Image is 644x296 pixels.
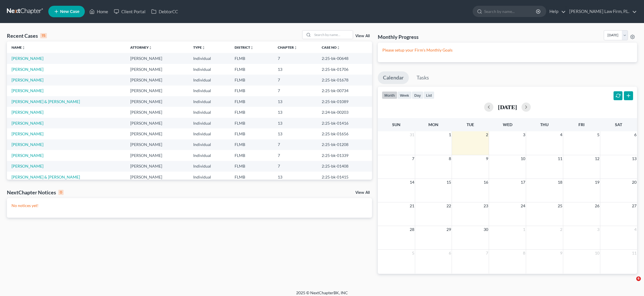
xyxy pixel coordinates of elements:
td: Individual [189,96,230,107]
td: 13 [273,107,317,117]
td: [PERSON_NAME] [126,172,189,182]
span: 16 [483,179,489,186]
span: 19 [594,179,600,186]
a: View All [355,34,370,38]
button: list [423,91,434,99]
td: 2:25-bk-01089 [317,96,372,107]
button: month [382,91,397,99]
td: FLMB [230,139,273,150]
span: 1 [448,131,452,138]
p: Please setup your Firm's Monthly Goals [382,47,632,53]
p: No notices yet! [11,203,367,208]
td: Individual [189,107,230,117]
div: 0 [58,190,64,195]
span: 17 [520,179,526,186]
a: [PERSON_NAME] & [PERSON_NAME] [11,174,80,179]
td: Individual [189,128,230,139]
td: 2:25-bk-01678 [317,75,372,85]
span: 2 [485,131,489,138]
div: 15 [40,33,47,38]
a: Nameunfold_more [11,45,25,50]
a: [PERSON_NAME] [11,77,43,82]
i: unfold_more [250,46,254,50]
a: Client Portal [111,6,148,17]
td: Individual [189,53,230,64]
td: 2:25-bk-01408 [317,161,372,172]
span: 24 [520,202,526,209]
td: Individual [189,64,230,75]
td: [PERSON_NAME] [126,64,189,75]
span: 4 [634,226,637,233]
td: 7 [273,161,317,172]
td: 13 [273,128,317,139]
iframe: Intercom live chat [624,276,638,290]
a: DebtorCC [148,6,181,17]
a: [PERSON_NAME] [11,121,43,126]
td: 7 [273,139,317,150]
span: Mon [428,122,438,127]
span: 6 [448,250,452,257]
td: 13 [273,118,317,128]
td: Individual [189,86,230,96]
td: 2:25-bk-01706 [317,64,372,75]
td: FLMB [230,172,273,182]
td: FLMB [230,53,273,64]
td: [PERSON_NAME] [126,161,189,172]
td: FLMB [230,75,273,85]
a: [PERSON_NAME] & [PERSON_NAME] [11,99,80,104]
a: View All [355,191,370,195]
span: 11 [557,155,563,162]
input: Search by name... [484,6,537,17]
span: 5 [597,131,600,138]
h2: [DATE] [498,104,517,110]
td: [PERSON_NAME] [126,128,189,139]
td: 7 [273,75,317,85]
td: 2:25-bk-01415 [317,172,372,182]
td: Individual [189,139,230,150]
a: [PERSON_NAME] [11,56,43,61]
a: Attorneyunfold_more [130,45,152,50]
span: 6 [634,131,637,138]
span: 22 [446,202,452,209]
span: Tue [467,122,474,127]
a: Calendar [378,71,409,84]
span: 12 [594,155,600,162]
td: [PERSON_NAME] [126,75,189,85]
td: 2:25-bk-01339 [317,150,372,161]
i: unfold_more [294,46,297,50]
span: 5 [411,250,415,257]
i: unfold_more [337,46,340,50]
a: Home [87,6,111,17]
td: Individual [189,150,230,161]
td: Individual [189,161,230,172]
span: 2 [559,226,563,233]
span: 14 [409,179,415,186]
td: FLMB [230,107,273,117]
span: Fri [578,122,584,127]
td: 2:24-bk-00203 [317,107,372,117]
td: 7 [273,150,317,161]
td: 2:25-bk-00648 [317,53,372,64]
div: NextChapter Notices [7,189,64,196]
span: 31 [409,131,415,138]
td: [PERSON_NAME] [126,96,189,107]
td: 7 [273,86,317,96]
td: [PERSON_NAME] [126,139,189,150]
span: 28 [409,226,415,233]
td: FLMB [230,118,273,128]
td: FLMB [230,86,273,96]
td: FLMB [230,161,273,172]
a: [PERSON_NAME] [11,153,43,158]
span: 10 [520,155,526,162]
span: 8 [522,250,526,257]
button: day [412,91,423,99]
td: 2:25-bk-00734 [317,86,372,96]
span: 21 [409,202,415,209]
span: Thu [540,122,549,127]
div: Recent Cases [7,32,47,39]
span: 6 [636,276,641,281]
span: 26 [594,202,600,209]
a: [PERSON_NAME] [11,164,43,168]
td: 2:25-bk-01656 [317,128,372,139]
span: 8 [448,155,452,162]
